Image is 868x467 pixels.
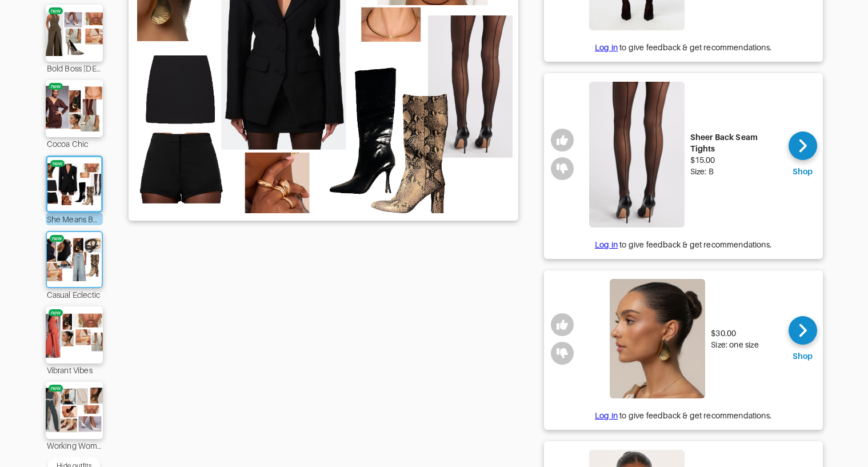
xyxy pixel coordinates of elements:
div: Cocoa Chic [46,137,103,150]
div: Size: one size [711,339,758,350]
div: Vibrant Vibes [46,364,103,376]
div: Sheer Back Seam Tights [690,131,780,154]
div: Size: B [690,166,780,177]
img: Outfit She Means Business [44,163,104,205]
div: new [51,309,61,316]
div: Shop [793,166,813,177]
div: new [51,7,61,14]
div: new [51,385,61,392]
img: Outfit Vibrant Vibes [42,312,107,358]
a: Shop [789,131,817,177]
a: Log in [595,411,618,420]
img: BXesAHmirqQHJmKTxgNxc3dD [610,279,705,398]
a: Log in [595,240,618,249]
img: Outfit Casual Eclectic [43,238,105,281]
img: Sheer Back Seam Tights [589,82,685,228]
img: Outfit Cocoa Chic [42,86,107,131]
div: She Means Business [46,213,103,225]
div: $30.00 [711,328,758,339]
div: to give feedback & get recommendations. [544,410,823,421]
div: Bold Boss [DEMOGRAPHIC_DATA] [46,62,103,74]
div: to give feedback & get recommendations. [544,42,823,53]
div: new [52,235,62,242]
div: Casual Eclectic [46,288,103,301]
a: Log in [595,43,618,52]
div: Working Woman [46,439,103,452]
div: Shop [793,350,813,362]
div: $15.00 [690,154,780,166]
a: Shop [789,316,817,362]
div: to give feedback & get recommendations. [544,239,823,250]
img: Outfit Working Woman [42,388,107,433]
div: new [51,83,61,90]
img: Outfit Bold Boss Lady [42,10,107,56]
div: new [53,160,63,167]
